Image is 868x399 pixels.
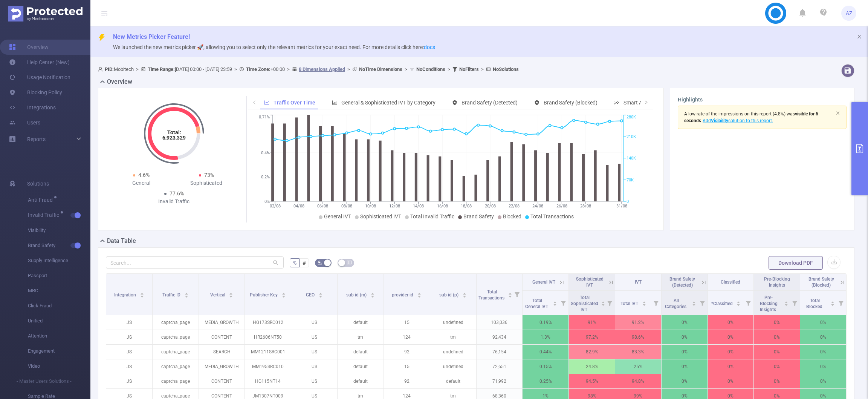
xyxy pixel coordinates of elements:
[291,330,337,344] p: US
[737,303,741,305] i: icon: caret-down
[523,315,568,330] p: 0.19%
[285,66,292,72] span: >
[627,115,636,120] tspan: 280K
[416,66,445,72] b: No Conditions
[692,300,696,302] i: icon: caret-up
[184,292,188,294] i: icon: caret-up
[601,300,605,305] div: Sort
[291,345,337,359] p: US
[291,315,337,330] p: US
[370,292,374,294] i: icon: caret-up
[789,291,800,315] i: Filter menu
[430,359,476,374] p: undefined
[359,66,402,72] b: No Time Dimensions
[28,313,90,328] span: Unified
[615,345,661,359] p: 83.3%
[140,295,144,297] i: icon: caret-down
[697,291,708,315] i: Filter menu
[338,345,384,359] p: default
[437,204,448,209] tspan: 16/08
[28,253,90,268] span: Supply Intelligence
[332,100,337,105] i: icon: bar-chart
[485,204,496,209] tspan: 20/08
[303,260,306,266] span: #
[459,66,479,72] b: No Filters
[708,359,754,374] p: 0%
[9,70,70,85] a: Usage Notification
[477,330,523,344] p: 92,434
[764,276,790,288] span: Pre-Blocking Insights
[114,292,137,298] span: Integration
[669,276,695,288] span: Brand Safety (Detected)
[493,66,519,72] b: No Solutions
[318,292,322,294] i: icon: caret-up
[711,118,728,123] b: Visibility
[107,236,136,246] h2: Data Table
[692,300,696,305] div: Sort
[28,197,55,203] span: Anti-Fraud
[402,66,410,72] span: >
[338,374,384,388] p: default
[167,129,181,135] tspan: Total:
[232,66,239,72] span: >
[106,256,284,269] input: Search...
[711,301,734,306] span: *Classified
[800,374,846,388] p: 0%
[264,199,270,204] tspan: 0%
[27,132,46,147] a: Reports
[9,55,70,70] a: Help Center (New)
[229,295,233,297] i: icon: caret-down
[430,374,476,388] p: default
[857,34,862,39] i: icon: close
[532,279,555,285] span: General IVT
[662,330,708,344] p: 0%
[153,374,199,388] p: captcha_page
[800,330,846,344] p: 0%
[503,213,521,219] span: Blocked
[134,66,141,72] span: >
[252,100,257,104] i: icon: left
[306,292,316,298] span: GEO
[754,374,800,388] p: 0%
[615,330,661,344] p: 98.6%
[684,111,818,123] span: (4.8%)
[430,315,476,330] p: undefined
[662,345,708,359] p: 0%
[293,204,304,209] tspan: 04/08
[662,315,708,330] p: 0%
[98,34,105,41] i: icon: thunderbolt
[417,292,422,296] div: Sort
[754,359,800,374] p: 0%
[245,330,291,344] p: HR2606NT50
[615,315,661,330] p: 91.2%
[601,303,605,305] i: icon: caret-down
[291,359,337,374] p: US
[184,295,188,297] i: icon: caret-down
[261,150,270,155] tspan: 0.4%
[479,66,486,72] span: >
[800,359,846,374] p: 0%
[246,66,270,72] b: Time Zone:
[430,345,476,359] p: undefined
[806,298,824,309] span: Total Blocked
[105,66,114,72] b: PID:
[509,204,520,209] tspan: 22/08
[532,204,543,209] tspan: 24/08
[836,291,846,315] i: Filter menu
[627,199,629,204] tspan: 0
[784,300,789,302] i: icon: caret-up
[836,109,840,117] button: icon: close
[831,300,835,302] i: icon: caret-up
[281,292,286,296] div: Sort
[569,345,615,359] p: 82.9%
[508,292,512,294] i: icon: caret-up
[245,345,291,359] p: MM1211SRC001
[627,178,634,183] tspan: 70K
[291,374,337,388] p: US
[417,292,422,294] i: icon: caret-up
[318,260,322,265] i: icon: bg-colors
[204,172,214,178] span: 73%
[642,303,646,305] i: icon: caret-down
[341,204,352,209] tspan: 08/08
[721,279,740,285] span: Classified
